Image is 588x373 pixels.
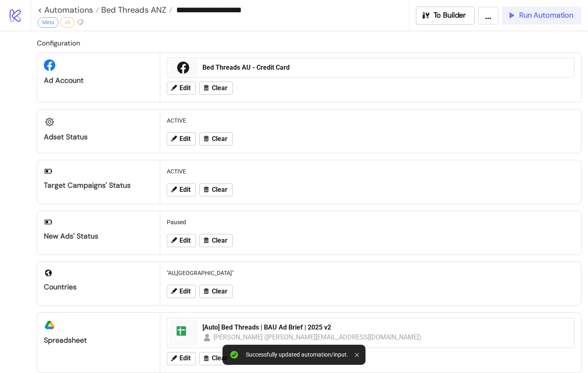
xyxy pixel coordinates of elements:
button: Clear [199,285,233,298]
span: Edit [179,237,191,244]
span: Clear [212,84,227,92]
button: Clear [199,234,233,247]
div: New Ads' Status [44,232,153,241]
span: Run Automation [519,11,573,20]
a: < Automations [38,6,99,14]
button: Edit [167,352,196,365]
button: To Builder [416,7,475,25]
span: Clear [212,135,227,143]
button: Clear [199,132,233,146]
span: Edit [179,288,191,295]
button: Run Automation [502,7,581,25]
span: Edit [179,84,191,92]
span: Clear [212,288,227,295]
button: ... [478,7,499,25]
span: Edit [179,135,191,143]
div: [PERSON_NAME] ([PERSON_NAME][EMAIL_ADDRESS][DOMAIN_NAME]) [213,332,422,342]
button: Edit [167,132,196,146]
div: Adset Status [44,132,153,142]
div: Meta [38,17,59,28]
button: Clear [199,352,233,365]
span: Edit [179,186,191,193]
span: Bed Threads ANZ [99,5,166,15]
div: Ad Account [44,76,153,85]
span: Clear [212,355,227,362]
div: [Auto] Bed Threads | BAU Ad Brief | 2025 v2 [202,323,569,332]
button: Clear [199,183,233,196]
a: Bed Threads ANZ [99,6,173,14]
button: Edit [167,285,196,298]
div: Bed Threads AU - Credit Card [202,63,569,72]
div: Target Campaigns' Status [44,181,153,190]
span: Edit [179,355,191,362]
div: ACTIVE [163,113,578,128]
div: Successfully updated automation/input. [246,351,348,358]
div: v5 [60,17,75,28]
button: Edit [167,82,196,95]
div: ACTIVE [163,164,578,179]
span: Clear [212,186,227,193]
h2: Configuration [37,38,581,48]
div: "AU,[GEOGRAPHIC_DATA]" [163,265,578,281]
span: To Builder [434,11,466,20]
div: Countries [44,282,153,292]
span: Clear [212,237,227,244]
button: Edit [167,183,196,196]
div: Paused [163,214,578,230]
button: Edit [167,234,196,247]
div: Spreadsheet [44,336,153,345]
button: Clear [199,82,233,95]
